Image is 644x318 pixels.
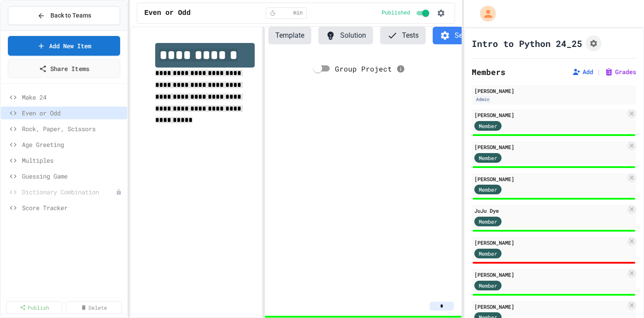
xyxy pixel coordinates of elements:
[571,245,635,282] iframe: chat widget
[474,303,626,311] div: [PERSON_NAME]
[380,27,426,44] button: Tests
[6,301,62,314] a: Publish
[22,203,124,212] span: Score Tracker
[479,186,497,193] span: Member
[479,154,497,162] span: Member
[22,124,124,133] span: Rock, Paper, Scissors
[8,36,120,56] a: Add New Item
[22,93,124,102] span: Make 24
[479,250,497,257] span: Member
[66,301,122,314] a: Delete
[433,27,487,44] button: Settings
[479,218,497,225] span: Member
[8,6,120,25] button: Back to Teams
[605,68,636,76] button: Grades
[22,172,124,181] span: Guessing Game
[474,207,626,214] div: JuJu Dye
[471,4,498,24] div: My Account
[474,87,633,95] div: [PERSON_NAME]
[474,271,626,279] div: [PERSON_NAME]
[586,36,601,51] button: Assignment Settings
[22,140,124,149] span: Age Greeting
[479,282,497,289] span: Member
[268,27,311,44] button: Template
[293,10,303,17] span: min
[382,10,410,17] span: Published
[597,67,601,77] span: |
[474,175,626,183] div: [PERSON_NAME]
[474,239,626,247] div: [PERSON_NAME]
[474,111,626,119] div: [PERSON_NAME]
[22,156,124,165] span: Multiples
[479,122,497,130] span: Member
[22,187,116,197] span: Dictionary Combination
[472,66,505,78] h2: Members
[472,37,582,50] h1: Intro to Python 24_25
[50,11,91,20] span: Back to Teams
[474,96,491,103] div: Admin
[335,64,392,73] span: Group Project
[22,108,124,118] span: Even or Odd
[382,8,431,18] div: Content is published and visible to students
[144,8,191,18] span: Even or Odd
[318,27,373,44] button: Solution
[8,59,121,78] a: Share Items
[116,189,122,195] div: Unpublished
[474,143,626,151] div: [PERSON_NAME]
[607,283,635,309] iframe: chat widget
[572,68,593,76] button: Add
